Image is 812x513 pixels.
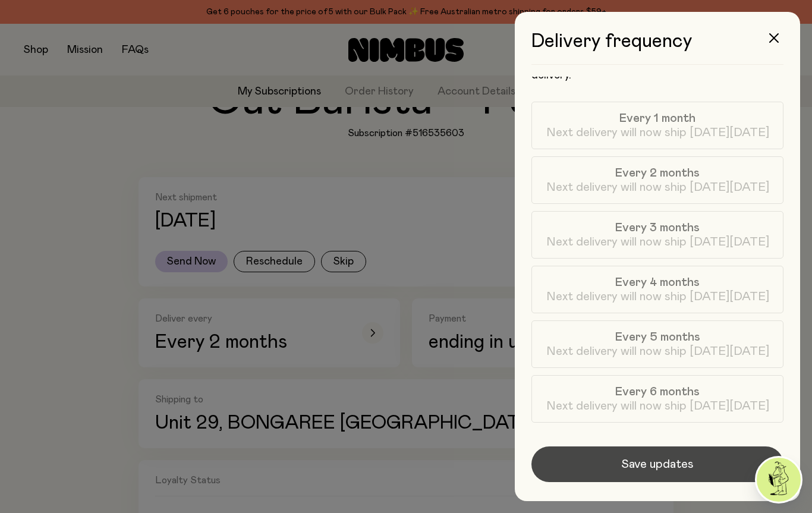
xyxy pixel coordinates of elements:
[546,344,769,358] span: Next delivery will now ship [DATE][DATE]
[619,111,695,125] span: Every 1 month
[546,235,769,249] span: Next delivery will now ship [DATE][DATE]
[615,166,700,180] span: Every 2 months
[531,446,783,482] button: Save updates
[546,399,769,413] span: Next delivery will now ship [DATE][DATE]
[615,221,700,235] span: Every 3 months
[621,456,694,473] span: Save updates
[546,125,769,140] span: Next delivery will now ship [DATE][DATE]
[615,330,700,344] span: Every 5 months
[531,31,783,65] h3: Delivery frequency
[546,180,769,194] span: Next delivery will now ship [DATE][DATE]
[615,275,700,289] span: Every 4 months
[757,458,801,502] img: agent
[615,385,700,399] span: Every 6 months
[546,289,769,304] span: Next delivery will now ship [DATE][DATE]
